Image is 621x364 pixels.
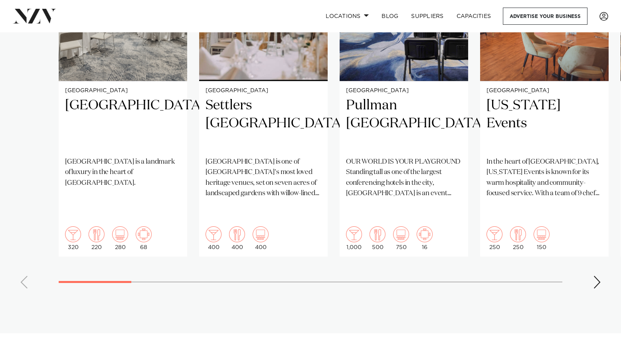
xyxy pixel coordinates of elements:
small: [GEOGRAPHIC_DATA] [206,88,321,94]
img: theatre.png [393,226,409,242]
img: dining.png [370,226,386,242]
img: cocktail.png [487,226,502,242]
small: [GEOGRAPHIC_DATA] [65,88,181,94]
h2: [GEOGRAPHIC_DATA] [65,97,181,150]
a: Capacities [450,8,498,25]
div: 750 [393,226,409,250]
div: 500 [370,226,386,250]
h2: [US_STATE] Events [487,97,602,150]
img: cocktail.png [206,226,222,242]
div: 250 [487,226,502,250]
div: 1,000 [346,226,362,250]
a: Locations [319,8,375,25]
img: dining.png [229,226,245,242]
img: meeting.png [136,226,152,242]
div: 16 [417,226,433,250]
img: nzv-logo.png [13,9,56,23]
img: dining.png [89,226,105,242]
a: BLOG [375,8,405,25]
img: theatre.png [253,226,269,242]
img: theatre.png [112,226,128,242]
img: dining.png [510,226,526,242]
p: In the heart of [GEOGRAPHIC_DATA], [US_STATE] Events is known for its warm hospitality and commun... [487,157,602,199]
img: theatre.png [534,226,550,242]
div: 280 [112,226,128,250]
img: cocktail.png [65,226,81,242]
img: cocktail.png [346,226,362,242]
div: 400 [206,226,222,250]
div: 400 [229,226,245,250]
h2: Settlers [GEOGRAPHIC_DATA] [206,97,321,150]
a: Advertise your business [503,8,587,25]
div: 400 [253,226,269,250]
div: 150 [534,226,550,250]
small: [GEOGRAPHIC_DATA] [487,88,602,94]
img: meeting.png [417,226,433,242]
div: 320 [65,226,81,250]
h2: Pullman [GEOGRAPHIC_DATA] [346,97,462,150]
a: SUPPLIERS [405,8,450,25]
div: 250 [510,226,526,250]
small: [GEOGRAPHIC_DATA] [346,88,462,94]
p: [GEOGRAPHIC_DATA] is a landmark of luxury in the heart of [GEOGRAPHIC_DATA]. [65,157,181,188]
p: OUR WORLD IS YOUR PLAYGROUND Standing tall as one of the largest conferencing hotels in the city,... [346,157,462,199]
div: 68 [136,226,152,250]
div: 220 [89,226,105,250]
p: [GEOGRAPHIC_DATA] is one of [GEOGRAPHIC_DATA]'s most loved heritage venues, set on seven acres of... [206,157,321,199]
